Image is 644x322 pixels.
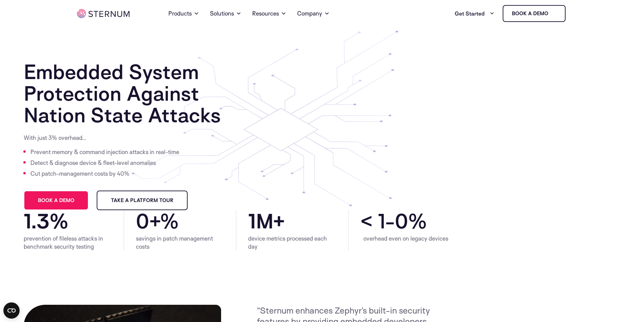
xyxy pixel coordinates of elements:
[97,191,188,210] a: Take a Platform Tour
[24,234,112,251] div: prevention of fileless attacks in benchmark security testing
[49,210,112,232] span: %
[30,168,181,179] li: Cut patch-management costs by 40%
[24,61,226,126] h1: Embedded System Protection Against Nation State Attacks
[551,11,556,16] img: sternum iot
[395,210,408,232] span: 0
[248,234,336,251] div: device metrics processed each day
[24,210,49,232] span: 1.3
[38,198,74,203] span: Book a demo
[30,157,181,168] li: Detect & diagnose device & fleet-level anomalies
[136,234,224,251] div: savings in patch management costs
[3,302,20,319] button: Open CMP widget
[252,1,286,26] a: Resources
[111,198,173,203] span: Take a Platform Tour
[408,210,451,232] span: %
[136,210,149,232] span: 0
[24,191,89,210] a: Book a demo
[210,1,241,26] a: Solutions
[256,210,336,232] span: M+
[297,1,330,26] a: Company
[149,210,224,232] span: +%
[77,9,129,18] img: sternum iot
[30,147,181,157] li: Prevent memory & command injection attacks in real-time
[168,1,199,26] a: Products
[360,234,451,243] div: overhead even on legacy devices
[360,210,395,232] span: < 1-
[24,134,181,142] p: With just 3% overhead…
[248,210,256,232] span: 1
[455,7,495,20] a: Get Started
[503,5,566,22] a: Book a demo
